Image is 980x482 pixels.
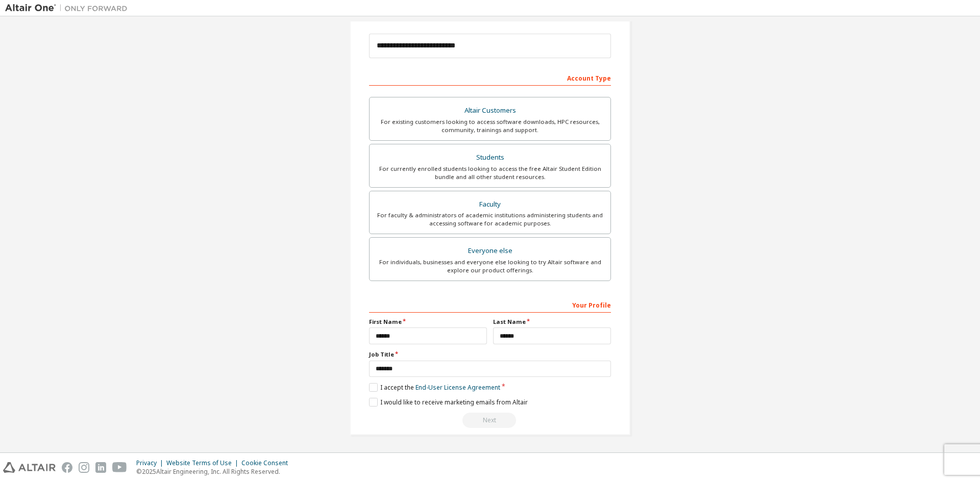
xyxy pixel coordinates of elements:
[376,150,604,165] div: Students
[376,197,604,212] div: Faculty
[415,383,500,392] a: End-User License Agreement
[241,459,294,467] div: Cookie Consent
[95,462,106,473] img: linkedin.svg
[369,413,611,428] div: Read and acccept EULA to continue
[376,211,604,227] div: For faculty & administrators of academic institutions administering students and accessing softwa...
[376,258,604,274] div: For individuals, businesses and everyone else looking to try Altair software and explore our prod...
[376,244,604,258] div: Everyone else
[493,318,611,326] label: Last Name
[136,467,294,476] p: © 2025 Altair Engineering, Inc. All Rights Reserved.
[369,398,528,407] label: I would like to receive marketing emails from Altair
[112,462,127,473] img: youtube.svg
[369,69,611,86] div: Account Type
[79,462,89,473] img: instagram.svg
[376,165,604,181] div: For currently enrolled students looking to access the free Altair Student Edition bundle and all ...
[369,296,611,313] div: Your Profile
[369,350,611,359] label: Job Title
[166,459,241,467] div: Website Terms of Use
[369,383,500,392] label: I accept the
[3,462,56,473] img: altair_logo.svg
[376,118,604,134] div: For existing customers looking to access software downloads, HPC resources, community, trainings ...
[5,3,133,13] img: Altair One
[376,104,604,118] div: Altair Customers
[369,318,487,326] label: First Name
[62,462,72,473] img: facebook.svg
[136,459,166,467] div: Privacy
